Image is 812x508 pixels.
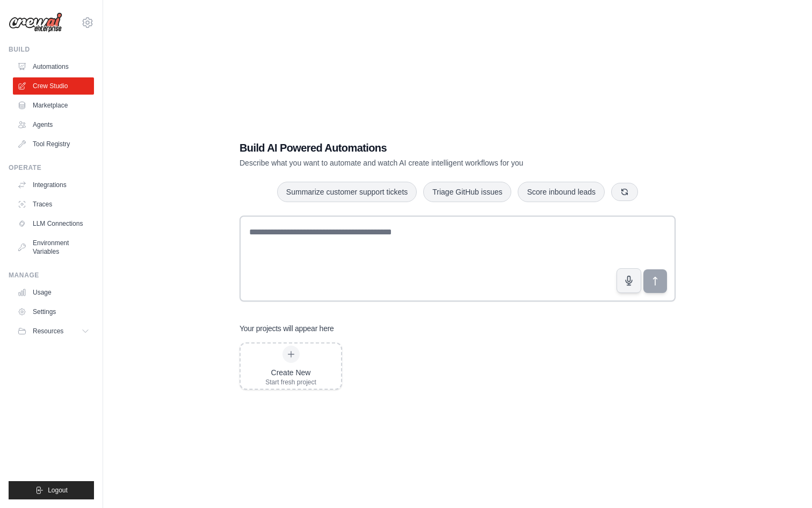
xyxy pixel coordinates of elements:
h1: Build AI Powered Automations [240,140,600,155]
div: Manage [9,271,94,280]
div: Operate [9,163,94,172]
button: Triage GitHub issues [423,182,511,202]
button: Click to speak your automation idea [617,268,641,293]
iframe: Chat Widget [758,456,812,508]
div: Start fresh project [265,378,316,387]
a: Usage [13,284,94,301]
button: Summarize customer support tickets [277,182,417,202]
a: Traces [13,196,94,213]
span: Logout [48,486,68,495]
p: Describe what you want to automate and watch AI create intelligent workflows for you [240,158,600,168]
a: Tool Registry [13,135,94,153]
button: Logout [9,481,94,499]
a: Marketplace [13,97,94,114]
a: Automations [13,58,94,75]
a: Settings [13,303,94,320]
button: Resources [13,323,94,340]
a: Crew Studio [13,77,94,95]
div: Build [9,45,94,54]
a: Agents [13,116,94,133]
a: LLM Connections [13,215,94,232]
img: Logo [9,12,62,33]
h3: Your projects will appear here [240,323,334,334]
a: Environment Variables [13,234,94,260]
button: Get new suggestions [611,183,638,201]
div: Create New [265,367,316,378]
span: Resources [33,327,63,335]
a: Integrations [13,176,94,194]
button: Score inbound leads [518,182,605,202]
